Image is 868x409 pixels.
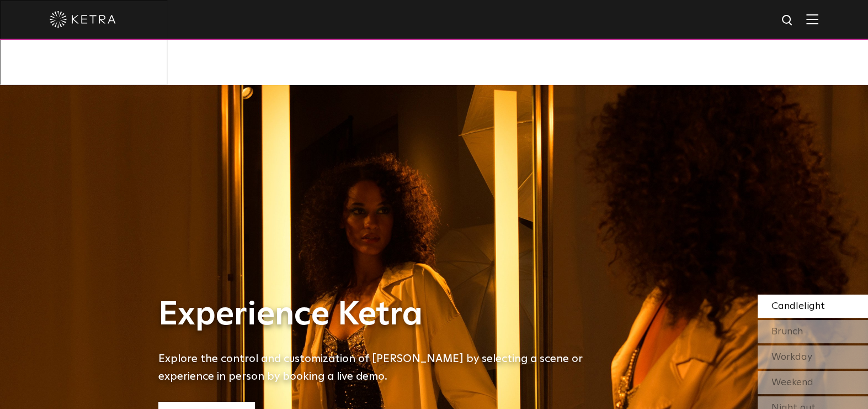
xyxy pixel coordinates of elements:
[771,301,825,311] span: Candlelight
[771,327,803,337] span: Brunch
[50,11,116,28] img: ketra-logo-2019-white
[158,297,600,333] h1: Experience Ketra
[158,350,600,385] h5: Explore the control and customization of [PERSON_NAME] by selecting a scene or experience in pers...
[771,377,813,387] span: Weekend
[781,14,795,28] img: search icon
[806,14,818,24] img: Hamburger%20Nav.svg
[771,352,812,362] span: Workday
